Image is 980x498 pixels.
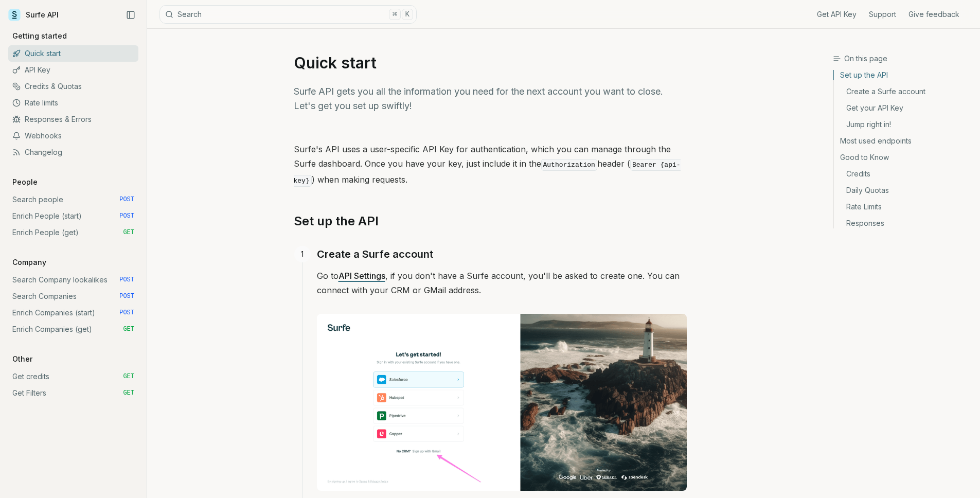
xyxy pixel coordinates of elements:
[8,7,59,23] a: Surfe API
[8,177,42,187] p: People
[119,212,134,220] span: POST
[834,215,972,228] a: Responses
[817,9,857,20] a: Get API Key
[123,325,134,333] span: GET
[294,54,687,72] h1: Quick start
[294,84,687,113] p: Surfe API gets you all the information you need for the next account you want to close. Let's get...
[834,133,972,149] a: Most used endpoints
[834,116,972,133] a: Jump right in!
[834,70,972,83] a: Set up the API
[834,100,972,116] a: Get your API Key
[123,372,134,381] span: GET
[8,208,138,224] a: Enrich People (start) POST
[8,288,138,305] a: Search Companies POST
[389,9,400,20] kbd: ⌘
[402,9,413,20] kbd: K
[8,45,138,62] a: Quick start
[317,314,687,491] img: Image
[294,142,687,188] p: Surfe's API uses a user-specific API Key for authentication, which you can manage through the Sur...
[833,54,972,64] h3: On this page
[123,228,134,237] span: GET
[8,385,138,401] a: Get Filters GET
[8,78,138,95] a: Credits & Quotas
[8,305,138,321] a: Enrich Companies (start) POST
[8,95,138,111] a: Rate limits
[317,269,687,297] p: Go to , if you don't have a Surfe account, you'll be asked to create one. You can connect with yo...
[8,144,138,161] a: Changelog
[834,149,972,166] a: Good to Know
[8,368,138,385] a: Get credits GET
[8,224,138,241] a: Enrich People (get) GET
[8,31,71,41] p: Getting started
[834,83,972,100] a: Create a Surfe account
[317,246,433,262] a: Create a Surfe account
[159,5,417,24] button: Search⌘K
[8,111,138,128] a: Responses & Errors
[123,7,138,23] button: Collapse Sidebar
[834,199,972,215] a: Rate Limits
[834,182,972,199] a: Daily Quotas
[119,309,134,317] span: POST
[8,321,138,337] a: Enrich Companies (get) GET
[541,159,597,171] code: Authorization
[908,9,959,20] a: Give feedback
[119,276,134,284] span: POST
[338,271,385,281] a: API Settings
[8,257,50,268] p: Company
[8,354,37,364] p: Other
[8,62,138,78] a: API Key
[869,9,896,20] a: Support
[119,195,134,204] span: POST
[294,213,379,229] a: Set up the API
[119,292,134,300] span: POST
[123,389,134,397] span: GET
[8,191,138,208] a: Search people POST
[834,166,972,182] a: Credits
[8,128,138,144] a: Webhooks
[8,272,138,288] a: Search Company lookalikes POST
